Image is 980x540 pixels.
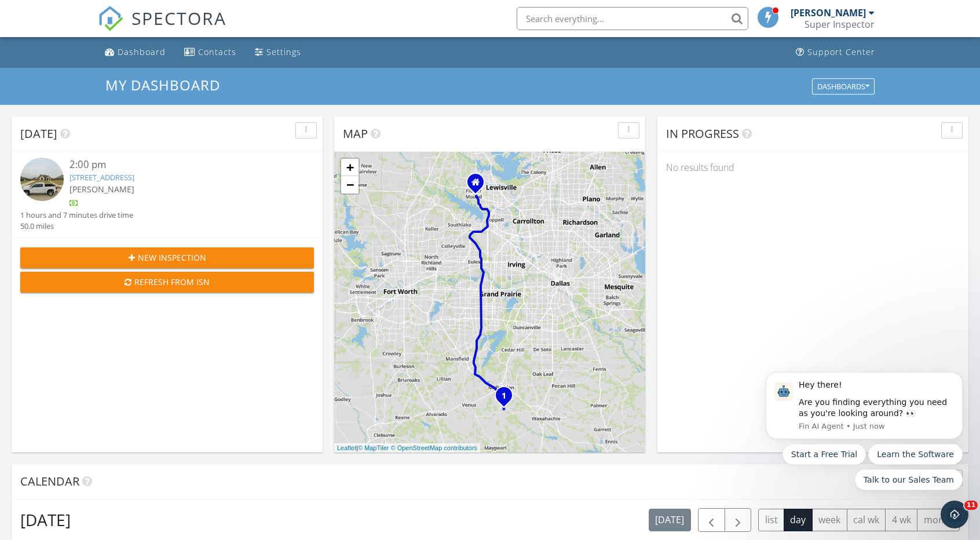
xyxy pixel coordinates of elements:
a: Zoom in [341,159,359,176]
a: SPECTORA [98,16,226,40]
span: New Inspection [138,251,206,264]
button: Refresh from ISN [20,272,314,293]
a: Contacts [180,42,241,63]
button: month [917,509,960,531]
button: day [784,509,813,531]
div: 2:00 pm [70,158,290,172]
div: No results found [657,152,968,183]
div: Contacts [198,46,236,57]
i: 1 [502,392,506,400]
div: Dashboard [118,46,166,57]
span: My Dashboard [105,75,220,94]
button: Previous day [698,508,725,532]
div: 1 hours and 7 minutes drive time [20,210,133,221]
input: Search everything... [517,7,748,30]
a: Zoom out [341,176,359,194]
img: The Best Home Inspection Software - Spectora [98,6,123,31]
div: 2900 Parkhaven Dr., Flower Mound Texas 75022 [476,182,482,189]
div: Super Inspector [805,19,875,30]
button: Next day [725,508,752,532]
a: 2:00 pm [STREET_ADDRESS] [PERSON_NAME] 1 hours and 7 minutes drive time 50.0 miles [20,158,314,232]
div: Settings [266,46,301,57]
div: Support Center [807,46,875,57]
a: © OpenStreetMap contributors [391,444,477,451]
a: Settings [250,42,306,63]
img: streetview [20,158,64,201]
iframe: Intercom live chat [941,501,968,528]
span: Calendar [20,473,79,489]
div: [PERSON_NAME] [791,7,866,19]
div: 50.0 miles [20,221,133,232]
button: New Inspection [20,247,314,268]
iframe: Intercom notifications message [748,363,980,497]
button: 4 wk [885,509,917,531]
div: Dashboards [817,82,869,90]
button: [DATE] [649,509,691,531]
span: [PERSON_NAME] [70,184,134,195]
span: In Progress [666,126,739,141]
a: Leaflet [337,444,356,451]
span: 11 [964,501,978,510]
button: cal wk [847,509,886,531]
span: SPECTORA [131,6,226,30]
button: week [812,509,847,531]
a: Dashboard [100,42,170,63]
div: | [334,443,480,453]
button: list [758,509,784,531]
button: Dashboards [812,78,875,94]
span: [DATE] [20,126,57,141]
a: [STREET_ADDRESS] [70,172,134,183]
a: © MapTiler [358,444,389,451]
div: 5617 S 14th St, Midlothian, TX 76065 [504,395,511,402]
a: Support Center [791,42,880,63]
h2: [DATE] [20,508,71,531]
span: Map [343,126,368,141]
div: Refresh from ISN [30,276,305,288]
